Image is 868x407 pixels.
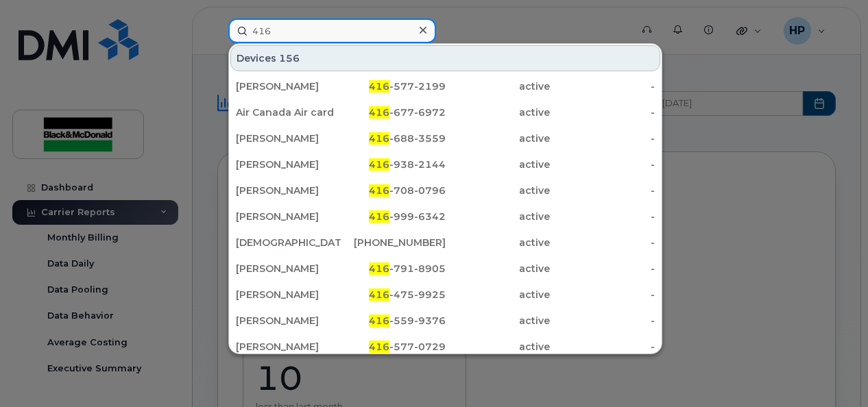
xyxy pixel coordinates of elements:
[341,106,446,119] div: -677-6972
[230,152,660,177] a: [PERSON_NAME]416-938-2144active-
[446,236,551,249] div: active
[446,314,551,328] div: active
[236,79,341,93] div: [PERSON_NAME]
[341,158,446,171] div: -938-2144
[550,184,655,197] div: -
[236,184,341,197] div: [PERSON_NAME]
[446,106,551,119] div: active
[279,51,300,65] span: 156
[236,262,341,275] div: [PERSON_NAME]
[230,178,660,203] a: [PERSON_NAME]416-708-0796active-
[236,210,341,223] div: [PERSON_NAME]
[341,236,446,249] div: [PHONE_NUMBER]
[369,158,389,171] span: 416
[369,262,389,275] span: 416
[341,210,446,223] div: -999-6342
[369,314,389,327] span: 416
[369,184,389,197] span: 416
[236,132,341,145] div: [PERSON_NAME]
[550,210,655,223] div: -
[341,79,446,93] div: -577-2199
[446,340,551,354] div: active
[230,45,660,71] div: Devices
[341,262,446,275] div: -791-8905
[369,80,389,92] span: 416
[369,106,389,119] span: 416
[369,210,389,223] span: 416
[550,340,655,354] div: -
[550,262,655,275] div: -
[230,74,660,99] a: [PERSON_NAME]416-577-2199active-
[230,126,660,151] a: [PERSON_NAME]416-688-3559active-
[230,230,660,255] a: [DEMOGRAPHIC_DATA][PERSON_NAME][PHONE_NUMBER]active-
[341,314,446,328] div: -559-9376
[236,288,341,301] div: [PERSON_NAME]
[230,256,660,281] a: [PERSON_NAME]416-791-8905active-
[550,236,655,249] div: -
[236,340,341,354] div: [PERSON_NAME]
[446,184,551,197] div: active
[550,288,655,301] div: -
[550,314,655,328] div: -
[550,106,655,119] div: -
[446,210,551,223] div: active
[230,334,660,359] a: [PERSON_NAME]416-577-0729active-
[236,158,341,171] div: [PERSON_NAME]
[230,282,660,307] a: [PERSON_NAME]416-475-9925active-
[446,158,551,171] div: active
[446,288,551,301] div: active
[550,79,655,93] div: -
[550,158,655,171] div: -
[341,340,446,354] div: -577-0729
[341,132,446,145] div: -688-3559
[341,288,446,301] div: -475-9925
[369,288,389,301] span: 416
[236,236,341,249] div: [DEMOGRAPHIC_DATA][PERSON_NAME]
[230,204,660,229] a: [PERSON_NAME]416-999-6342active-
[369,341,389,353] span: 416
[236,106,341,119] div: Air Canada Air card
[369,132,389,145] span: 416
[446,262,551,275] div: active
[230,100,660,125] a: Air Canada Air card416-677-6972active-
[341,184,446,197] div: -708-0796
[550,132,655,145] div: -
[236,314,341,328] div: [PERSON_NAME]
[230,308,660,333] a: [PERSON_NAME]416-559-9376active-
[446,79,551,93] div: active
[446,132,551,145] div: active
